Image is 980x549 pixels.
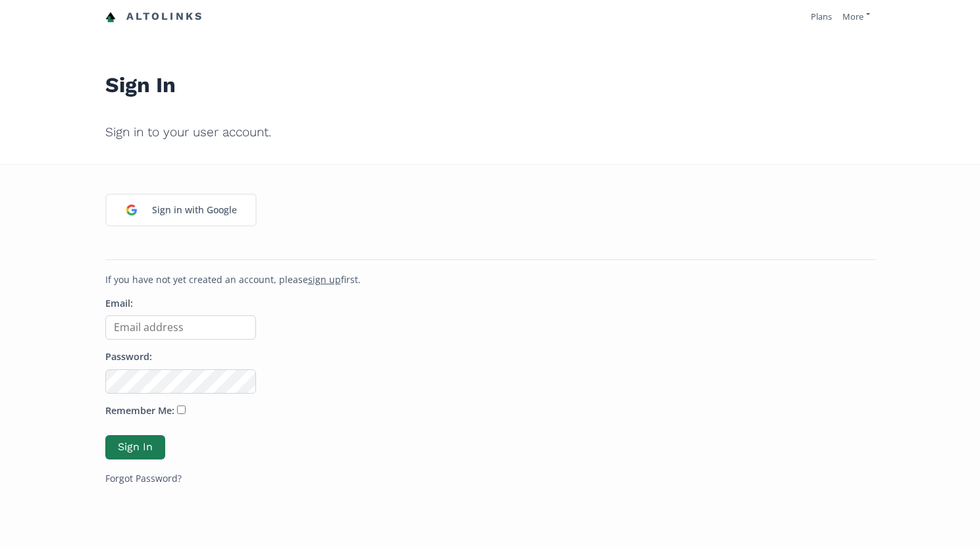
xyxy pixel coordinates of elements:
label: Remember Me: [105,404,174,418]
input: Email address [105,315,256,340]
h1: Sign In [105,43,875,105]
div: Sign in with Google [145,196,244,224]
label: Email: [105,297,133,311]
a: Sign in with Google [105,194,257,226]
button: Sign In [105,435,165,459]
a: More [842,11,869,22]
a: Altolinks [105,6,204,28]
a: Plans [811,11,832,22]
a: Forgot Password? [105,472,182,484]
h2: Sign in to your user account. [105,116,875,149]
p: If you have not yet created an account, please first. [105,273,875,286]
label: Password: [105,350,152,364]
img: google_login_logo_184.png [118,196,145,224]
img: favicon-32x32.png [105,12,116,22]
a: sign up [308,273,341,286]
